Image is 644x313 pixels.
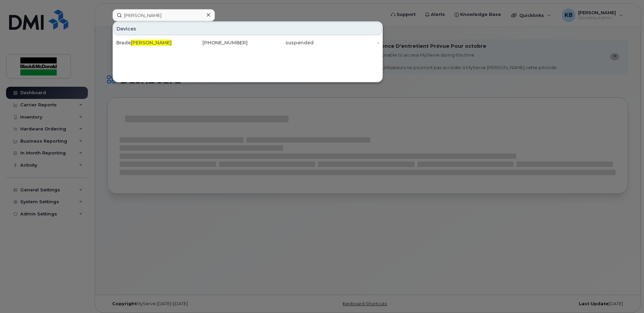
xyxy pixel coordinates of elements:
div: Brade [116,39,182,46]
span: [PERSON_NAME] [131,40,172,46]
a: Brade[PERSON_NAME][PHONE_NUMBER]suspended- [114,37,382,49]
div: - [314,39,379,46]
div: suspended [248,39,314,46]
div: Devices [114,22,382,35]
div: [PHONE_NUMBER] [182,39,248,46]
